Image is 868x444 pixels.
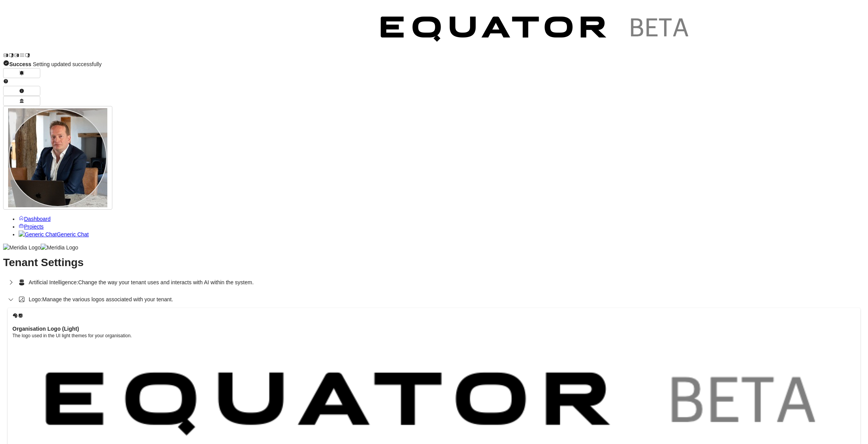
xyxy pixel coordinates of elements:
[9,61,102,67] span: Setting updated successfully
[3,291,865,308] button: Logo:Manage the various logos associated with your tenant.
[3,244,41,251] img: Meridia Logo
[9,61,31,67] strong: Success
[8,108,107,207] img: Profile Icon
[19,231,89,237] a: Generic ChatGeneric Chat
[57,231,88,237] span: Generic Chat
[3,274,865,291] button: Artificial Intelligence:Change the way your tenant uses and interacts with AI within the system.
[12,333,132,339] span: The logo used in the UI light themes for your organisation.
[12,325,79,333] strong: Organisation Logo (Light)
[24,216,51,222] span: Dashboard
[41,244,78,251] img: Meridia Logo
[29,278,78,286] span: Artificial Intelligence:
[19,224,44,230] a: Projects
[42,295,173,303] span: Manage the various logos associated with your tenant.
[3,259,865,266] h1: Tenant Settings
[367,3,704,58] img: Customer Logo
[78,278,254,286] span: Change the way your tenant uses and interacts with AI within the system.
[24,224,44,230] span: Projects
[29,295,42,303] span: Logo:
[19,231,57,238] img: Generic Chat
[19,216,51,222] a: Dashboard
[30,3,367,58] img: Customer Logo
